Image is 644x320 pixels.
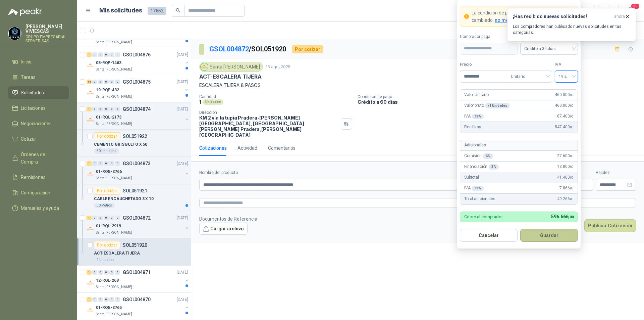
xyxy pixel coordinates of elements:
p: KM 2 vía la tupia Pradera-[PERSON_NAME][GEOGRAPHIC_DATA], [GEOGRAPHIC_DATA][PERSON_NAME] Pradera ... [199,115,338,138]
span: Órdenes de Compra [21,151,63,166]
div: Cotizaciones [199,144,227,152]
span: 27.600 [557,153,574,159]
p: 12-RQL-268 [96,277,119,284]
div: 0 [115,216,120,220]
label: Comprador paga [460,34,518,40]
div: 0 [92,80,97,84]
a: 1 0 0 0 0 0 GSOL004873[DATE] Company Logo01-RQG-3766Santa [PERSON_NAME] [87,159,190,181]
div: 0 [98,297,103,302]
div: 19 % [472,186,484,191]
span: Configuración [21,189,50,196]
div: 0 [98,216,103,220]
div: 0 [98,270,103,275]
div: 19 % [472,114,484,119]
div: Por cotizar [94,132,120,140]
p: Los compradores han publicado nuevas solicitudes en tus categorías. [513,24,630,36]
p: 01-RQL-2919 [96,223,121,229]
div: 0 [104,270,109,275]
div: 0 [115,161,120,166]
div: 0 [98,80,103,84]
button: Cancelar [460,229,518,242]
span: 7.866 [559,185,574,191]
div: 0 [115,52,120,57]
div: 0 [104,216,109,220]
div: 0 [92,161,97,166]
a: Por cotizarSOL051921CABLE ENCAUCHETADO 3 X 1050 Metros [77,184,191,211]
p: GSOL004872 [123,216,151,220]
p: GSOL004871 [123,270,151,275]
a: Licitaciones [8,102,69,115]
p: ACT-ESCALERA TIJERA [199,73,262,80]
div: 0 [109,107,114,111]
button: ¡Has recibido nuevas solicitudes!ahora Los compradores han publicado nuevas solicitudes en tus ca... [507,8,636,41]
span: Crédito a 30 días [524,44,574,54]
div: 0 [98,107,103,111]
a: 1 0 0 0 0 0 GSOL004876[DATE] Company Logo08-RQP-1463Santa [PERSON_NAME] [87,51,190,72]
span: Tareas [21,74,36,81]
a: 1 0 0 0 0 0 GSOL004870[DATE] Company Logo01-RQG-3765Santa [PERSON_NAME] [87,295,190,317]
div: x 1 Unidades [485,103,510,108]
span: exclamation-circle [464,14,469,19]
div: 0 [104,297,109,302]
p: SOL051921 [123,188,147,193]
p: Santa [PERSON_NAME] [96,121,132,127]
div: 0 [104,80,109,84]
span: 13.800 [557,164,574,170]
img: Company Logo [8,27,21,40]
p: Santa [PERSON_NAME] [96,176,132,181]
div: 0 [109,216,114,220]
span: 20 [631,3,640,9]
span: ,00 [570,104,574,107]
p: ESCALERA TIJERA 8 PASOS [199,82,636,89]
p: Santa [PERSON_NAME] [96,40,132,45]
span: Negociaciones [21,120,52,127]
p: 01-RQG-3766 [96,169,122,175]
span: ,00 [570,115,574,118]
span: 17652 [148,7,166,15]
span: ahora [614,14,625,19]
p: SOL051920 [123,243,147,247]
p: [DATE] [177,79,188,85]
span: ,00 [570,165,574,169]
p: GSOL004873 [123,161,151,166]
p: / SOL051920 [209,44,287,54]
button: Cargar archivo [199,223,248,235]
p: Santa [PERSON_NAME] [96,230,132,235]
p: GSOL004870 [123,297,151,302]
a: Negociaciones [8,117,69,130]
div: 1 [87,107,92,111]
p: CABLE ENCAUCHETADO 3 X 10 [94,196,154,202]
div: 0 [115,297,120,302]
img: Logo peakr [8,8,42,16]
div: 3 % [489,164,499,170]
span: search [176,8,180,13]
label: Precio [460,61,507,68]
p: Santa [PERSON_NAME] [96,67,132,72]
p: GSOL004876 [123,52,151,57]
div: 0 [104,52,109,57]
div: 1 [87,161,92,166]
p: [DATE] [177,106,188,112]
span: ,00 [570,186,574,190]
span: ,00 [570,197,574,201]
p: Financiación [464,164,499,170]
div: 0 [109,270,114,275]
span: 460.000 [555,102,574,109]
p: 08-RQP-1463 [96,60,121,66]
a: Cotizar [8,133,69,145]
img: Company Logo [87,89,95,97]
p: Santa [PERSON_NAME] [96,94,132,99]
div: 0 [109,52,114,57]
div: 0 [115,80,120,84]
button: Publicar Cotización [584,219,636,232]
p: [DATE] [177,269,188,276]
a: 1 0 0 0 0 0 GSOL004871[DATE] Company Logo12-RQL-268Santa [PERSON_NAME] [87,268,190,290]
a: 1 0 0 0 0 0 GSOL004874[DATE] Company Logo01-RQU-2173Santa [PERSON_NAME] [87,105,190,127]
div: 0 [109,161,114,166]
p: 19-RQP-432 [96,87,119,93]
button: Guardar [520,229,578,242]
a: Manuales y ayuda [8,202,69,215]
p: Santa [PERSON_NAME] [96,312,132,317]
p: [DATE] [177,296,188,303]
div: 50 Metros [94,203,115,208]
